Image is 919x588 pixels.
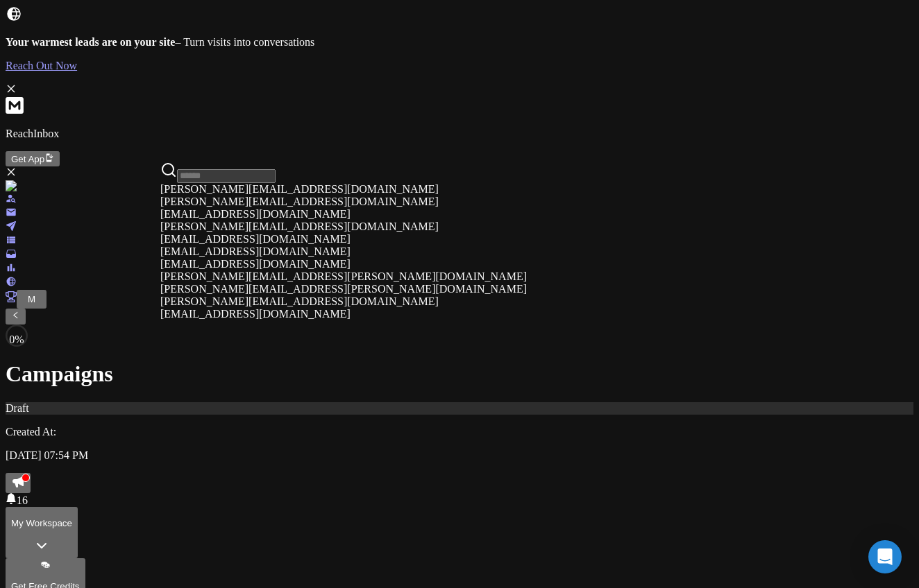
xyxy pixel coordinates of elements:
div: [EMAIL_ADDRESS][DOMAIN_NAME] [160,233,527,245]
a: Reach Out Now [6,60,913,72]
span: M [28,294,35,304]
p: 0 % [9,334,24,346]
button: M [22,292,41,306]
p: My Workspace [11,518,72,528]
p: Created At: [6,426,913,438]
div: [PERSON_NAME][EMAIL_ADDRESS][DOMAIN_NAME] [160,183,527,196]
div: [PERSON_NAME][EMAIL_ADDRESS][DOMAIN_NAME] [160,196,527,208]
div: [EMAIL_ADDRESS][DOMAIN_NAME] [160,208,527,220]
button: Get App [6,151,60,166]
div: [EMAIL_ADDRESS][DOMAIN_NAME] [160,258,527,270]
div: [PERSON_NAME][EMAIL_ADDRESS][DOMAIN_NAME] [160,220,527,233]
div: [PERSON_NAME][EMAIL_ADDRESS][PERSON_NAME][DOMAIN_NAME] [160,283,527,295]
img: logo [6,180,36,193]
div: Draft [6,402,913,415]
p: ReachInbox [6,128,913,140]
div: [PERSON_NAME][EMAIL_ADDRESS][PERSON_NAME][DOMAIN_NAME] [160,270,527,283]
h1: Campaigns [6,361,913,387]
div: [EMAIL_ADDRESS][DOMAIN_NAME] [160,308,527,320]
div: Open Intercom Messenger [868,540,902,573]
p: – Turn visits into conversations [6,36,913,49]
div: [EMAIL_ADDRESS][DOMAIN_NAME] [160,245,527,258]
p: [DATE] 07:54 PM [6,449,913,462]
button: M [17,290,47,309]
strong: Your warmest leads are on your site [6,36,175,48]
span: 16 [17,494,28,506]
div: [PERSON_NAME][EMAIL_ADDRESS][DOMAIN_NAME] [160,295,527,308]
